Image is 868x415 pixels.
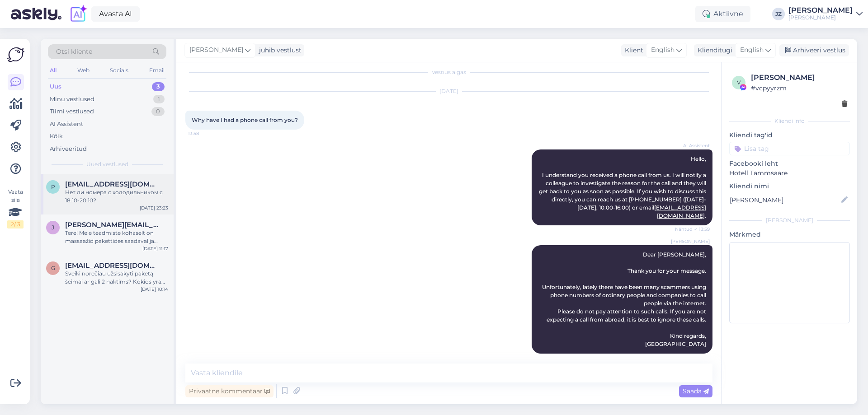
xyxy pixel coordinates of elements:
[65,188,168,205] div: Нет ли номера с холодильником с 18.10-20.10?
[185,68,712,76] div: Vestlus algas
[694,46,732,55] div: Klienditugi
[695,6,750,22] div: Aktiivne
[185,385,274,397] div: Privaatne kommentaar
[730,195,840,205] input: Lisa nimi
[52,224,54,231] span: j
[255,46,302,55] div: juhib vestlust
[675,226,710,233] span: Nähtud ✓ 13:59
[153,95,165,104] div: 1
[676,142,710,149] span: AI Assistent
[65,229,168,245] div: Tere! Meie teadmiste kohaselt on massaažid pakettides saadaval ja vajavad eelnevat broneerimist. ...
[69,5,88,23] img: explore-ai
[683,387,709,395] span: Saada
[192,117,298,123] span: Why have I had a phone call from you?
[50,107,94,116] div: Tiimi vestlused
[729,216,850,224] div: [PERSON_NAME]
[140,205,168,211] div: [DATE] 23:23
[56,47,92,56] span: Otsi kliente
[788,7,853,14] div: [PERSON_NAME]
[737,79,741,86] span: v
[151,107,165,116] div: 0
[779,44,849,56] div: Arhiveeri vestlus
[50,145,87,154] div: Arhiveeritud
[7,188,24,228] div: Vaata siia
[729,131,850,140] p: Kliendi tag'id
[671,238,710,245] span: [PERSON_NAME]
[108,65,130,76] div: Socials
[152,82,165,91] div: 3
[142,245,168,252] div: [DATE] 11:17
[651,45,675,55] span: English
[621,46,643,55] div: Klient
[50,120,83,129] div: AI Assistent
[65,221,159,229] span: jevgeni.zerel@mail.ee
[51,183,55,190] span: p
[772,8,785,20] div: JZ
[729,142,850,155] input: Lisa tag
[729,230,850,239] p: Märkmed
[91,6,140,22] a: Avasta AI
[50,82,61,91] div: Uus
[7,46,24,63] img: Askly Logo
[740,45,764,55] span: English
[675,354,710,361] span: Nähtud ✓ 14:01
[86,160,128,168] span: Uued vestlused
[50,132,63,141] div: Kõik
[751,72,847,83] div: [PERSON_NAME]
[788,7,863,21] a: [PERSON_NAME][PERSON_NAME]
[48,65,58,76] div: All
[729,159,850,168] p: Facebooki leht
[51,265,55,271] span: g
[147,65,166,76] div: Email
[50,95,94,104] div: Minu vestlused
[7,220,24,228] div: 2 / 3
[188,130,222,137] span: 13:58
[729,168,850,178] p: Hotell Tammsaare
[65,270,168,286] div: Sveiki norečiau užsisakyti paketą šeimai ar gali 2 naktims? Kokios yra datos spalio men?
[65,261,159,270] span: gabijablvt@gmail.com
[729,182,850,191] p: Kliendi nimi
[654,204,706,219] a: [EMAIL_ADDRESS][DOMAIN_NAME]
[751,83,847,93] div: # vcpyyrzm
[141,286,168,293] div: [DATE] 10:14
[65,180,159,188] span: pompuska@inbox.lv
[729,117,850,125] div: Kliendi info
[189,45,243,55] span: [PERSON_NAME]
[75,65,91,76] div: Web
[788,14,853,21] div: [PERSON_NAME]
[185,87,712,95] div: [DATE]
